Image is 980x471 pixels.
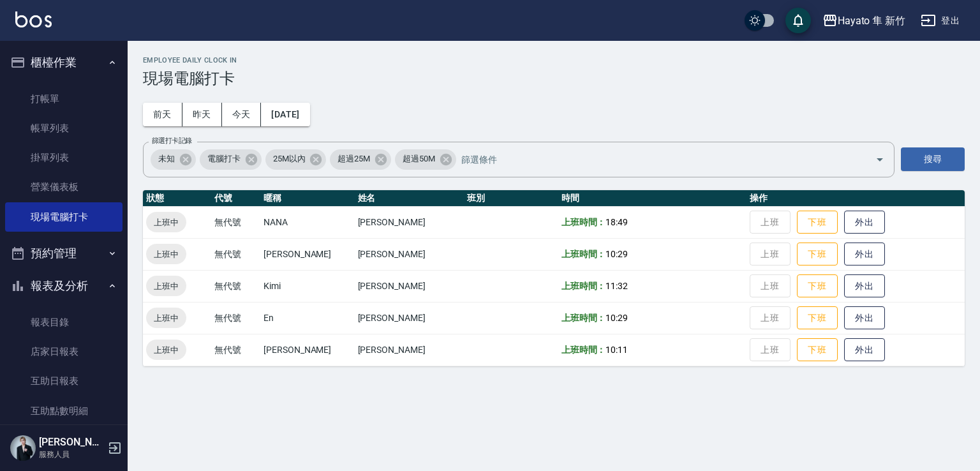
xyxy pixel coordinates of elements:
[182,103,222,126] button: 昨天
[39,436,104,449] h5: [PERSON_NAME]
[5,84,122,114] a: 打帳單
[355,270,464,302] td: [PERSON_NAME]
[5,46,122,79] button: 櫃檯作業
[39,449,104,460] p: 服務人員
[561,217,606,227] b: 上班時間：
[355,334,464,366] td: [PERSON_NAME]
[605,345,628,355] span: 10:11
[870,149,890,170] button: Open
[5,172,122,202] a: 營業儀表板
[260,238,355,270] td: [PERSON_NAME]
[146,216,186,229] span: 上班中
[464,190,558,207] th: 班別
[5,396,122,426] a: 互助點數明細
[5,237,122,270] button: 預約管理
[211,302,260,334] td: 無代號
[152,136,192,146] label: 篩選打卡記錄
[330,153,378,165] span: 超過25M
[844,211,885,234] button: 外出
[785,8,811,33] button: save
[355,302,464,334] td: [PERSON_NAME]
[797,306,838,330] button: 下班
[260,302,355,334] td: En
[5,337,122,366] a: 店家日報表
[395,149,456,170] div: 超過50M
[458,148,853,170] input: 篩選條件
[211,190,260,207] th: 代號
[261,103,309,126] button: [DATE]
[146,343,186,357] span: 上班中
[605,281,628,291] span: 11:32
[561,249,606,259] b: 上班時間：
[330,149,391,170] div: 超過25M
[260,270,355,302] td: Kimi
[5,202,122,232] a: 現場電腦打卡
[146,311,186,325] span: 上班中
[561,281,606,291] b: 上班時間：
[151,153,182,165] span: 未知
[844,306,885,330] button: 外出
[605,313,628,323] span: 10:29
[395,153,443,165] span: 超過50M
[5,269,122,303] button: 報表及分析
[200,149,262,170] div: 電腦打卡
[355,190,464,207] th: 姓名
[797,338,838,362] button: 下班
[844,338,885,362] button: 外出
[746,190,965,207] th: 操作
[797,274,838,298] button: 下班
[143,70,965,87] h3: 現場電腦打卡
[143,56,965,64] h2: Employee Daily Clock In
[561,345,606,355] b: 上班時間：
[200,153,248,165] span: 電腦打卡
[844,243,885,266] button: 外出
[143,190,211,207] th: 狀態
[260,334,355,366] td: [PERSON_NAME]
[797,243,838,266] button: 下班
[143,103,182,126] button: 前天
[260,190,355,207] th: 暱稱
[146,280,186,293] span: 上班中
[838,13,905,29] div: Hayato 隼 新竹
[916,9,965,33] button: 登出
[222,103,262,126] button: 今天
[355,206,464,238] td: [PERSON_NAME]
[211,206,260,238] td: 無代號
[901,147,965,171] button: 搜尋
[211,238,260,270] td: 無代號
[355,238,464,270] td: [PERSON_NAME]
[265,153,313,165] span: 25M以內
[146,248,186,261] span: 上班中
[211,270,260,302] td: 無代號
[265,149,327,170] div: 25M以內
[797,211,838,234] button: 下班
[844,274,885,298] button: 外出
[151,149,196,170] div: 未知
[605,217,628,227] span: 18:49
[5,143,122,172] a: 掛單列表
[10,435,36,461] img: Person
[260,206,355,238] td: NANA
[5,308,122,337] a: 報表目錄
[211,334,260,366] td: 無代號
[15,11,52,27] img: Logo
[5,366,122,396] a: 互助日報表
[817,8,910,34] button: Hayato 隼 新竹
[558,190,746,207] th: 時間
[5,114,122,143] a: 帳單列表
[605,249,628,259] span: 10:29
[561,313,606,323] b: 上班時間：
